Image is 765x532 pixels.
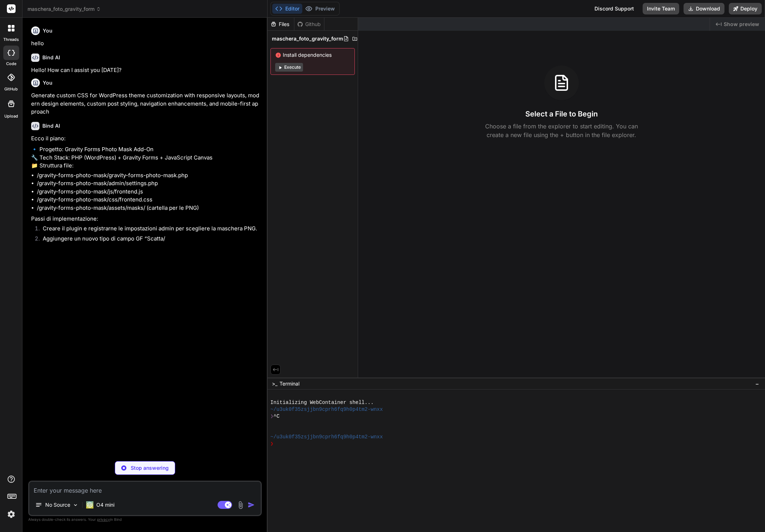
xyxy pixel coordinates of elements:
button: Execute [275,63,303,72]
p: 🔹 Progetto: Gravity Forms Photo Mask Add-On 🔧 Tech Stack: PHP (WordPress) + Gravity Forms + JavaS... [31,145,260,170]
img: O4 mini [86,501,93,508]
h6: You [43,79,52,86]
p: Passi di implementazione: [31,215,260,223]
button: Editor [272,4,302,14]
h3: Select a File to Begin [525,109,598,119]
label: Upload [4,113,18,119]
label: GitHub [4,86,18,92]
span: Initializing WebContainer shell... [270,399,374,406]
span: maschera_foto_gravity_form [28,5,101,13]
p: hello [31,39,260,48]
p: Ecco il piano: [31,135,260,143]
img: icon [248,501,255,508]
img: attachment [236,501,245,509]
p: Choose a file from the explorer to start editing. You can create a new file using the + button in... [480,122,643,139]
div: Github [294,21,324,28]
span: Install dependencies [275,51,350,59]
div: Files [268,21,294,28]
li: /gravity-forms-photo-mask/admin/settings.php [37,179,260,188]
h6: Bind AI [42,122,60,129]
p: Always double-check its answers. Your in Bind [28,516,262,523]
li: /gravity-forms-photo-mask/js/frontend.js [37,188,260,196]
li: /gravity-forms-photo-mask/gravity-forms-photo-mask.php [37,171,260,180]
span: ~/u3uk0f35zsjjbn9cprh6fq9h0p4tm2-wnxx [270,406,383,413]
li: Aggiungere un nuovo tipo di campo GF “Scatta/ [37,235,260,245]
span: privacy [97,517,110,522]
p: Hello! How can I assist you [DATE]? [31,66,260,75]
li: /gravity-forms-photo-mask/assets/masks/ (cartella per le PNG) [37,204,260,212]
img: settings [5,508,17,520]
span: Terminal [279,380,299,387]
span: − [755,380,759,387]
span: ~/u3uk0f35zsjjbn9cprh6fq9h0p4tm2-wnxx [270,434,383,441]
button: Deploy [729,3,762,14]
span: ❯ [270,441,273,447]
span: >_ [272,380,277,387]
li: Creare il plugin e registrarne le impostazioni admin per scegliere la maschera PNG. [37,225,260,235]
p: Generate custom CSS for WordPress theme customization with responsive layouts, modern design elem... [31,91,260,116]
p: Stop answering [131,464,169,472]
img: Pick Models [72,502,79,508]
span: maschera_foto_gravity_form [272,35,343,42]
button: Invite Team [643,3,679,14]
button: − [754,378,761,390]
div: Discord Support [590,3,638,14]
h6: Bind AI [42,54,60,61]
label: threads [3,37,19,43]
label: code [6,61,16,67]
button: Download [684,3,724,14]
p: O4 mini [96,501,114,508]
button: Preview [302,4,338,14]
h6: You [43,27,52,34]
p: No Source [45,501,70,508]
span: Show preview [724,21,759,28]
li: /gravity-forms-photo-mask/css/frontend.css [37,196,260,204]
span: ^C [273,413,279,420]
span: ❯ [270,413,273,420]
